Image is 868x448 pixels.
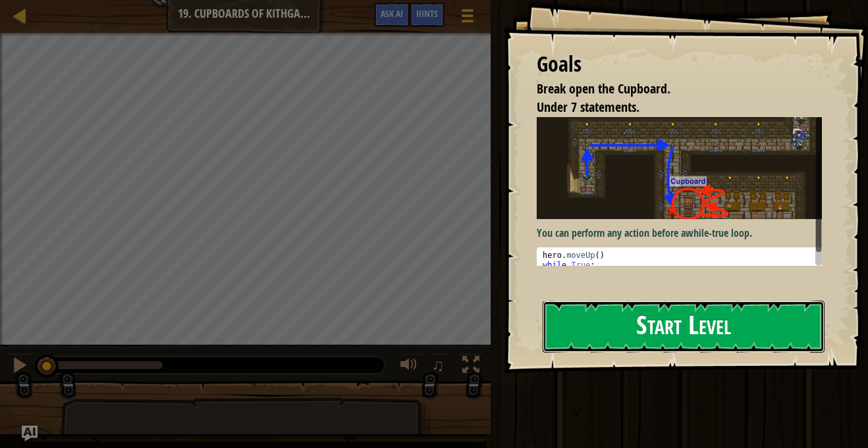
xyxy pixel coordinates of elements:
[431,355,445,375] span: ♫
[458,353,484,380] button: Toggle fullscreen
[520,80,819,99] li: Break open the Cupboard.
[537,49,822,80] div: Goals
[537,98,639,116] span: Under 7 statements.
[537,117,822,219] img: Cupboards of kithgard
[22,426,38,441] button: Ask AI
[396,353,422,380] button: Adjust volume
[7,353,33,380] button: Ctrl + P: Pause
[537,226,822,241] p: You can perform any action before a .
[686,226,749,240] strong: while-true loop
[429,353,451,380] button: ♫
[537,80,670,97] span: Break open the Cupboard.
[451,3,484,34] button: Show game menu
[374,3,410,27] button: Ask AI
[543,301,825,353] button: Start Level
[381,7,403,20] span: Ask AI
[416,7,438,20] span: Hints
[520,98,819,117] li: Under 7 statements.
